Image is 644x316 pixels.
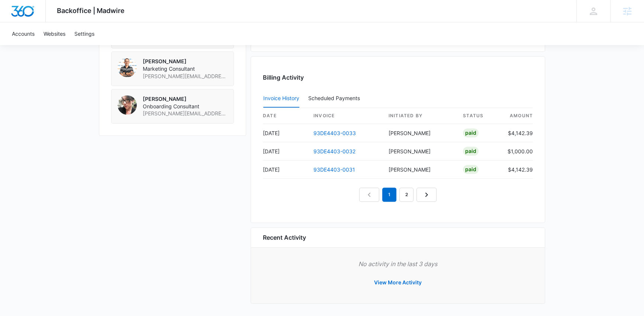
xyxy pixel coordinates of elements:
[367,274,429,291] button: View More Activity
[263,259,533,268] p: No activity in the last 3 days
[313,130,356,136] a: 93DE4403-0033
[263,108,307,124] th: date
[263,90,299,108] button: Invoice History
[502,160,533,179] td: $4,142.39
[502,142,533,160] td: $1,000.00
[263,124,307,142] td: [DATE]
[308,96,363,101] div: Scheduled Payments
[263,73,533,82] h3: Billing Activity
[263,142,307,160] td: [DATE]
[502,108,533,124] th: amount
[383,108,457,124] th: Initiated By
[117,58,137,77] img: Patrick Harral
[359,188,437,202] nav: Pagination
[463,147,479,156] div: Paid
[383,124,457,142] td: [PERSON_NAME]
[143,65,228,73] span: Marketing Consultant
[383,142,457,160] td: [PERSON_NAME]
[70,22,99,45] a: Settings
[383,160,457,179] td: [PERSON_NAME]
[313,148,355,154] a: 93DE4403-0032
[57,7,125,15] span: Backoffice | Madwire
[143,73,228,80] span: [PERSON_NAME][EMAIL_ADDRESS][PERSON_NAME][DOMAIN_NAME]
[457,108,502,124] th: status
[143,58,228,65] p: [PERSON_NAME]
[463,165,479,174] div: Paid
[502,124,533,142] td: $4,142.39
[416,188,437,202] a: Next Page
[39,22,70,45] a: Websites
[263,233,306,242] h6: Recent Activity
[263,160,307,179] td: [DATE]
[7,22,39,45] a: Accounts
[143,110,228,117] span: [PERSON_NAME][EMAIL_ADDRESS][PERSON_NAME][DOMAIN_NAME]
[399,188,413,202] a: Page 2
[463,128,479,137] div: Paid
[117,95,137,115] img: Lindsey Collett
[143,95,228,103] p: [PERSON_NAME]
[143,103,228,110] span: Onboarding Consultant
[382,188,396,202] em: 1
[307,108,383,124] th: invoice
[313,166,355,173] a: 93DE4403-0031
